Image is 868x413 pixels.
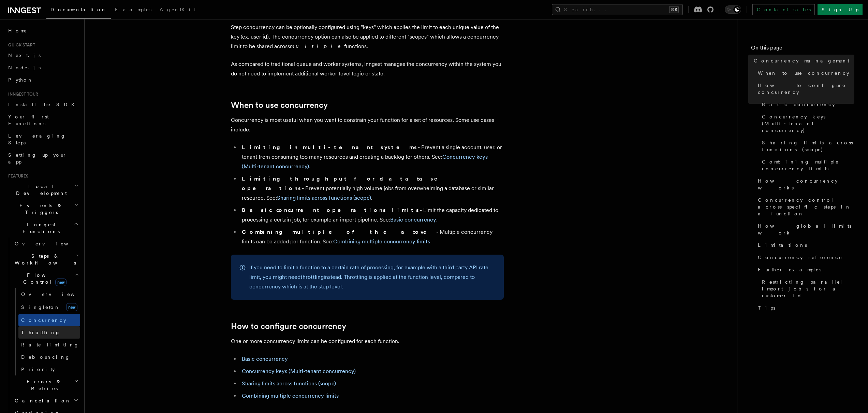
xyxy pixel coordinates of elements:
[240,174,504,203] li: - Prevent potentially high volume jobs from overwhelming a database or similar resource. See: .
[12,378,74,392] span: Errors & Retries
[5,98,80,111] a: Install the SDK
[111,2,156,18] a: Examples
[762,101,835,108] span: Basic concurrency
[762,279,854,299] span: Restricting parallel import jobs for a customer id
[758,242,807,248] span: Limitations
[12,253,76,266] span: Steps & Workflows
[5,25,80,37] a: Home
[5,111,80,130] a: Your first Functions
[755,264,854,276] a: Further examples
[5,130,80,149] a: Leveraging Steps
[156,2,200,18] a: AgentKit
[50,7,107,12] span: Documentation
[18,339,80,351] a: Rate limiting
[5,221,74,235] span: Inngest Functions
[66,303,77,311] span: new
[12,397,71,404] span: Cancellation
[240,205,504,225] li: - Limit the capacity dedicated to processing a certain job, for example an import pipeline. See: .
[762,139,854,153] span: Sharing limits across functions (scope)
[240,227,504,246] li: - Multiple concurrency limits can be added per function. See:
[21,330,60,335] span: Throttling
[12,250,80,269] button: Steps & Workflows
[18,288,80,300] a: Overview
[231,337,504,346] p: One or more concurrency limits can be configured for each function.
[46,2,111,19] a: Documentation
[5,199,80,218] button: Events & Triggers
[759,276,854,302] a: Restricting parallel import jobs for a customer id
[55,279,67,286] span: new
[277,195,371,201] a: Sharing limits across functions (scope)
[8,114,49,126] span: Your first Functions
[8,65,41,70] span: Node.js
[21,354,70,360] span: Debouncing
[8,102,79,107] span: Install the SDK
[18,363,80,375] a: Priority
[758,177,854,191] span: How concurrency works
[5,91,38,97] span: Inngest tour
[8,27,27,34] span: Home
[5,183,74,197] span: Local Development
[18,314,80,326] a: Concurrency
[5,49,80,61] a: Next.js
[242,229,436,235] strong: Combining multiple of the above
[762,113,854,134] span: Concurrency keys (Multi-tenant concurrency)
[758,266,821,273] span: Further examples
[755,79,854,98] a: How to configure concurrency
[18,326,80,339] a: Throttling
[762,158,854,172] span: Combining multiple concurrency limits
[759,111,854,137] a: Concurrency keys (Multi-tenant concurrency)
[758,304,775,311] span: Tips
[18,351,80,363] a: Debouncing
[758,197,854,217] span: Concurrency control across specific steps in a function
[752,4,815,15] a: Contact sales
[231,23,504,51] p: Step concurrency can be optionally configured using "keys" which applies the limit to each unique...
[758,82,854,96] span: How to configure concurrency
[5,61,80,74] a: Node.js
[15,241,85,246] span: Overview
[12,272,75,285] span: Flow Control
[755,302,854,314] a: Tips
[231,59,504,79] p: As compared to traditional queue and worker systems, Inngest manages the concurrency within the s...
[290,43,344,49] em: multiple
[758,223,854,236] span: How global limits work
[5,180,80,199] button: Local Development
[242,368,356,374] a: Concurrency keys (Multi-tenant concurrency)
[552,4,683,15] button: Search...⌘K
[240,143,504,171] li: - Prevent a single account, user, or tenant from consuming too many resources and creating a back...
[755,194,854,220] a: Concurrency control across specific steps in a function
[242,393,339,399] a: Combining multiple concurrency limits
[21,304,60,310] span: Singleton
[755,67,854,79] a: When to use concurrency
[12,375,80,395] button: Errors & Retries
[5,42,35,48] span: Quick start
[5,149,80,168] a: Setting up your app
[18,300,80,314] a: Singletonnew
[758,70,849,76] span: When to use concurrency
[8,152,67,165] span: Setting up your app
[755,175,854,194] a: How concurrency works
[8,133,66,145] span: Leveraging Steps
[12,238,80,250] a: Overview
[5,74,80,86] a: Python
[759,156,854,175] a: Combining multiple concurrency limits
[8,53,41,58] span: Next.js
[242,380,336,387] a: Sharing limits across functions (scope)
[21,342,79,347] span: Rate limiting
[12,288,80,375] div: Flow Controlnew
[751,44,854,55] h4: On this page
[231,100,328,110] a: When to use concurrency
[12,395,80,407] button: Cancellation
[249,263,496,291] p: If you need to limit a function to a certain rate of processing, for example with a third party A...
[5,173,28,179] span: Features
[669,6,679,13] kbd: ⌘K
[390,216,436,223] a: Basic concurrency
[818,4,863,15] a: Sign Up
[8,77,33,83] span: Python
[231,322,346,331] a: How to configure concurrency
[21,291,91,297] span: Overview
[755,251,854,264] a: Concurrency reference
[160,7,196,12] span: AgentKit
[333,238,430,245] a: Combining multiple concurrency limits
[115,7,151,12] span: Examples
[242,144,418,151] strong: Limiting in multi-tenant systems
